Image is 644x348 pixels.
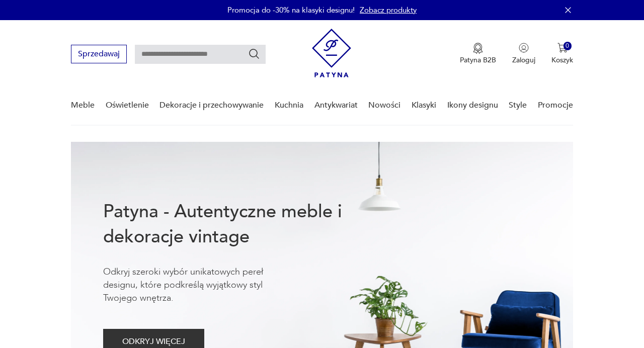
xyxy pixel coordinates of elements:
[227,5,355,15] p: Promocja do -30% na klasyki designu!
[460,43,496,65] button: Patyna B2B
[412,86,436,125] a: Klasyki
[312,29,351,77] img: Patyna - sklep z meblami i dekoracjami vintage
[512,55,535,65] p: Zaloguj
[360,5,417,15] a: Zobacz produkty
[103,339,204,346] a: ODKRYJ WIĘCEJ
[159,86,264,125] a: Dekoracje i przechowywanie
[473,43,483,54] img: Ikona medalu
[557,43,568,53] img: Ikona koszyka
[460,55,496,65] p: Patyna B2B
[368,86,400,125] a: Nowości
[460,43,496,65] a: Ikona medaluPatyna B2B
[275,86,303,125] a: Kuchnia
[538,86,573,125] a: Promocje
[248,48,260,60] button: Szukaj
[551,55,573,65] p: Koszyk
[103,199,375,249] h1: Patyna - Autentyczne meble i dekoracje vintage
[519,43,529,53] img: Ikonka użytkownika
[512,43,535,65] button: Zaloguj
[447,86,498,125] a: Ikony designu
[71,45,127,63] button: Sprzedawaj
[71,86,95,125] a: Meble
[103,266,294,305] p: Odkryj szeroki wybór unikatowych pereł designu, które podkreślą wyjątkowy styl Twojego wnętrza.
[509,86,527,125] a: Style
[71,51,127,58] a: Sprzedawaj
[563,42,572,50] div: 0
[551,43,573,65] button: 0Koszyk
[106,86,149,125] a: Oświetlenie
[314,86,358,125] a: Antykwariat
